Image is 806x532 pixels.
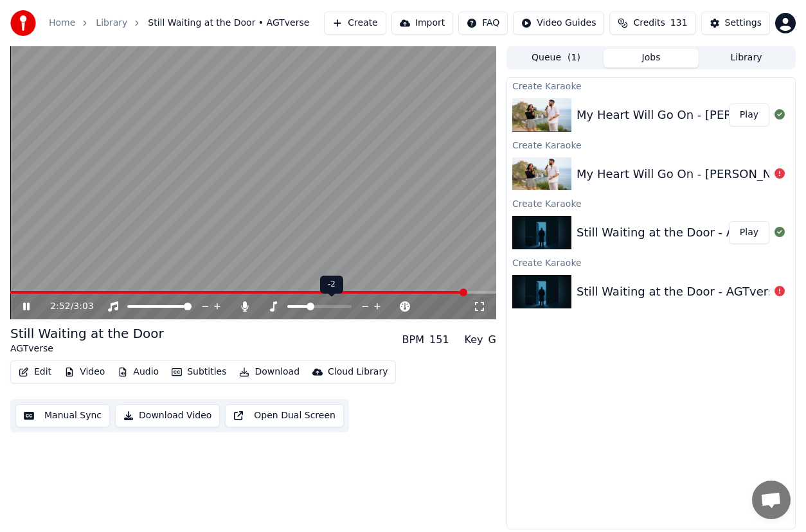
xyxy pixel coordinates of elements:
[699,49,794,67] button: Library
[577,283,782,301] div: Still Waiting at the Door - AGTverse
[96,17,127,30] a: Library
[488,332,496,348] div: G
[507,78,795,93] div: Create Karaoke
[13,363,57,381] button: Edit
[115,404,220,427] button: Download Video
[402,332,424,348] div: BPM
[10,10,36,36] img: youka
[752,481,791,519] div: Open chat
[577,224,782,242] div: Still Waiting at the Door - AGTverse
[507,137,795,152] div: Create Karaoke
[633,17,665,30] span: Credits
[166,363,231,381] button: Subtitles
[701,12,770,35] button: Settings
[458,12,508,35] button: FAQ
[15,404,110,427] button: Manual Sync
[320,276,343,294] div: -2
[513,12,604,35] button: Video Guides
[50,300,70,313] span: 2:52
[508,49,604,67] button: Queue
[729,103,769,127] button: Play
[328,366,388,378] div: Cloud Library
[609,12,695,35] button: Credits131
[73,300,93,313] span: 3:03
[234,363,305,381] button: Download
[49,17,309,30] nav: breadcrumb
[324,12,386,35] button: Create
[10,342,164,355] div: AGTverse
[507,254,795,270] div: Create Karaoke
[59,363,110,381] button: Video
[148,17,309,30] span: Still Waiting at the Door • AGTverse
[465,332,483,348] div: Key
[391,12,453,35] button: Import
[670,17,688,30] span: 131
[112,363,164,381] button: Audio
[725,17,762,30] div: Settings
[10,324,164,342] div: Still Waiting at the Door
[225,404,344,427] button: Open Dual Screen
[49,17,75,30] a: Home
[507,195,795,211] div: Create Karaoke
[568,51,580,64] span: ( 1 )
[604,49,699,67] button: Jobs
[50,300,81,313] div: /
[429,332,449,348] div: 151
[729,221,769,244] button: Play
